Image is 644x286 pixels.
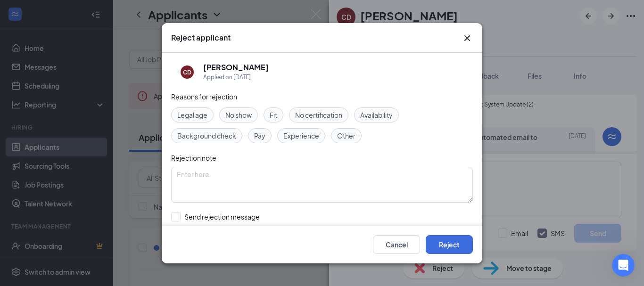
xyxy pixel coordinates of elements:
[171,92,237,101] span: Reasons for rejection
[283,131,319,141] span: Experience
[295,110,342,120] span: No certification
[203,73,269,82] div: Applied on [DATE]
[183,68,191,76] div: CD
[462,33,473,44] button: Close
[270,110,277,120] span: Fit
[337,131,355,141] span: Other
[171,33,231,43] h3: Reject applicant
[254,131,265,141] span: Pay
[426,235,473,253] button: Reject
[462,33,473,44] svg: Cross
[612,254,635,277] iframe: Intercom live chat
[177,131,236,141] span: Background check
[177,110,207,120] span: Legal age
[203,62,269,73] h5: [PERSON_NAME]
[225,110,252,120] span: No show
[171,154,216,162] span: Rejection note
[360,110,393,120] span: Availability
[373,235,420,253] button: Cancel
